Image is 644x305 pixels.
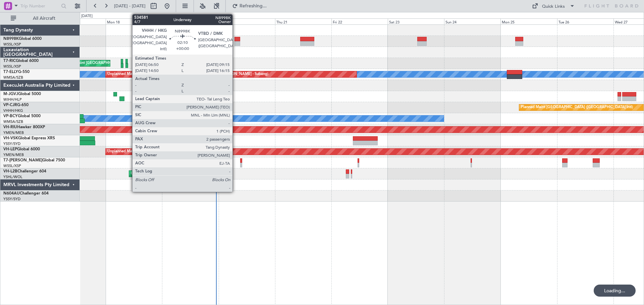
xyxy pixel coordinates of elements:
[388,18,444,24] div: Sat 23
[3,92,18,96] span: M-JGVJ
[3,147,17,151] span: VH-LEP
[542,3,565,10] div: Quick Links
[3,169,17,173] span: VH-L2B
[529,1,578,11] button: Quick Links
[3,192,49,196] a: N604AUChallenger 604
[3,75,23,80] a: WMSA/SZB
[3,141,20,146] a: YSSY/SYD
[131,169,213,179] div: Unplanned Maint Sydney ([PERSON_NAME] Intl)
[3,59,39,63] a: T7-RICGlobal 6000
[3,192,20,196] span: N604AU
[3,108,23,113] a: VHHH/HKG
[3,114,41,118] a: VP-BCYGlobal 5000
[162,18,218,24] div: Tue 19
[3,158,42,162] span: T7-[PERSON_NAME]
[500,18,557,24] div: Mon 25
[3,136,18,140] span: VH-VSK
[3,103,29,107] a: VP-CJRG-650
[3,174,22,179] a: YSHL/WOL
[3,59,16,63] span: T7-RIC
[107,147,191,157] div: Unplanned Maint Wichita (Wichita Mid-continent)
[239,4,267,8] span: Refreshing...
[3,152,24,157] a: YMEN/MEB
[331,18,388,24] div: Fri 22
[594,285,636,297] div: Loading...
[3,37,19,41] span: N8998K
[107,69,268,79] div: Unplanned Maint [GEOGRAPHIC_DATA] (Sultan [PERSON_NAME] [PERSON_NAME] - Subang)
[275,18,331,24] div: Thu 21
[114,3,146,9] span: [DATE] - [DATE]
[17,16,71,21] span: All Aircraft
[219,18,275,24] div: Wed 20
[229,1,269,11] button: Refreshing...
[56,58,139,68] div: Unplanned Maint [GEOGRAPHIC_DATA] (Seletar)
[106,18,162,24] div: Mon 18
[7,13,73,24] button: All Aircraft
[3,103,17,107] span: VP-CJR
[3,130,24,135] a: YMEN/MEB
[3,158,65,162] a: T7-[PERSON_NAME]Global 7500
[3,42,21,47] a: WSSL/XSP
[20,1,59,11] input: Trip Number
[557,18,613,24] div: Tue 26
[3,125,45,129] a: VH-RIUHawker 800XP
[3,70,30,74] a: T7-ELLYG-550
[3,147,40,151] a: VH-LEPGlobal 6000
[3,197,20,202] a: YSSY/SYD
[3,64,21,69] a: WSSL/XSP
[3,70,18,74] span: T7-ELLY
[3,97,22,102] a: WIHH/HLP
[521,102,633,112] div: Planned Maint [GEOGRAPHIC_DATA] ([GEOGRAPHIC_DATA] Intl)
[3,119,23,124] a: WMSA/SZB
[3,125,17,129] span: VH-RIU
[3,37,42,41] a: N8998KGlobal 6000
[3,92,41,96] a: M-JGVJGlobal 5000
[3,169,46,173] a: VH-L2BChallenger 604
[3,163,21,168] a: WSSL/XSP
[3,136,55,140] a: VH-VSKGlobal Express XRS
[3,114,18,118] span: VP-BCY
[444,18,500,24] div: Sun 24
[81,13,93,19] div: [DATE]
